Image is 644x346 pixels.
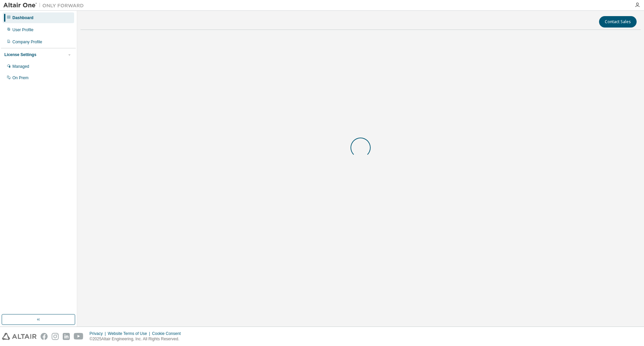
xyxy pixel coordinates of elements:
p: © 2025 Altair Engineering, Inc. All Rights Reserved. [90,336,185,342]
img: facebook.svg [41,333,48,340]
div: Managed [12,64,29,69]
img: youtube.svg [74,333,84,340]
div: Dashboard [12,15,34,20]
div: User Profile [12,27,34,33]
img: instagram.svg [52,333,59,340]
img: altair_logo.svg [2,333,37,340]
div: Company Profile [12,39,42,45]
button: Contact Sales [599,16,637,28]
img: Altair One [3,2,87,9]
img: linkedin.svg [63,333,70,340]
div: On Prem [12,75,29,81]
div: Cookie Consent [152,331,184,336]
div: Website Terms of Use [108,331,152,336]
div: Privacy [90,331,108,336]
div: License Settings [4,52,36,57]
